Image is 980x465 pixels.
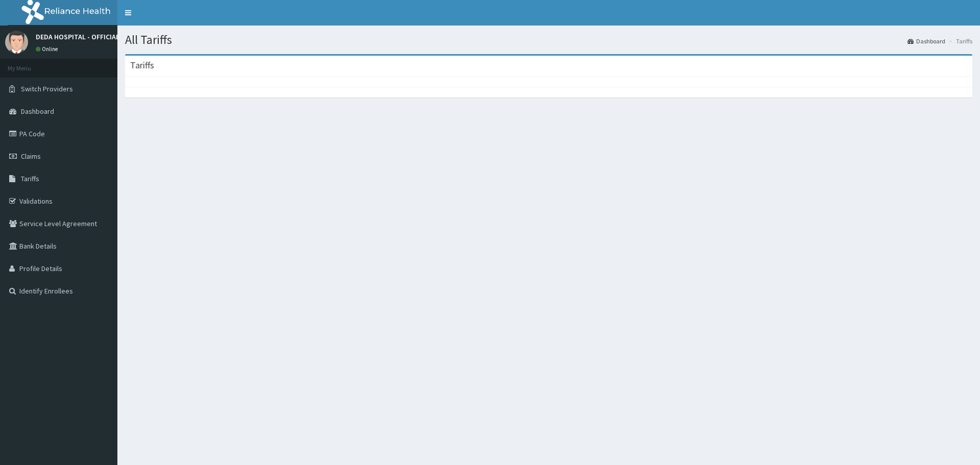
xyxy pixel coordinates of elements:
[21,174,39,183] span: Tariffs
[908,37,945,45] a: Dashboard
[36,33,119,40] p: DEDA HOSPITAL - OFFICIAL
[130,61,154,70] h3: Tariffs
[21,152,41,161] span: Claims
[21,84,73,93] span: Switch Providers
[5,31,28,54] img: User Image
[36,45,60,53] a: Online
[946,37,972,45] li: Tariffs
[125,33,972,46] h1: All Tariffs
[21,107,54,116] span: Dashboard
